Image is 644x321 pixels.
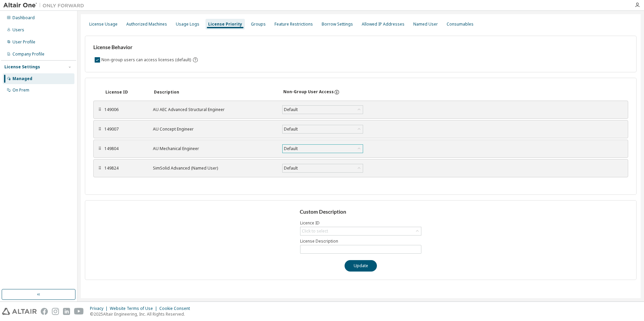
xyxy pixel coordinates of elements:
[447,22,474,27] div: Consumables
[192,57,198,63] svg: By default any user not assigned to any group can access any license. Turn this setting off to di...
[89,22,118,27] div: License Usage
[12,15,35,21] div: Dashboard
[300,227,421,235] div: Click to select
[153,146,274,151] div: AU Mechanical Engineer
[2,308,37,315] img: altair_logo.svg
[4,64,40,70] div: License Settings
[362,22,405,27] div: Allowed IP Addresses
[283,126,299,133] div: Default
[12,51,44,57] div: Company Profile
[41,308,48,315] img: facebook.svg
[283,106,299,113] div: Default
[98,127,102,132] div: ⠿
[251,22,266,27] div: Groups
[322,22,353,27] div: Borrow Settings
[12,76,32,81] div: Managed
[300,239,421,244] label: License Description
[275,22,313,27] div: Feature Restrictions
[104,107,145,112] div: 149006
[98,166,102,171] div: ⠿
[12,27,24,33] div: Users
[154,90,275,95] div: Description
[283,106,363,114] div: Default
[153,107,274,112] div: AU AEC Advanced Structural Engineer
[104,166,145,171] div: 149824
[283,164,363,172] div: Default
[126,22,167,27] div: Authorized Machines
[283,89,334,95] div: Non-Group User Access
[3,2,88,9] img: Altair One
[12,39,35,45] div: User Profile
[302,228,328,234] div: Click to select
[283,165,299,172] div: Default
[74,308,84,315] img: youtube.svg
[52,308,59,315] img: instagram.svg
[283,125,363,133] div: Default
[153,166,274,171] div: SimSolid Advanced (Named User)
[300,209,422,215] h3: Custom Description
[110,306,159,311] div: Website Terms of Use
[12,87,29,93] div: On Prem
[345,260,377,272] button: Update
[104,146,145,151] div: 149804
[63,308,70,315] img: linkedin.svg
[413,22,438,27] div: Named User
[283,145,363,153] div: Default
[208,22,242,27] div: License Priority
[300,220,421,226] label: Licence ID
[105,90,146,95] div: License ID
[90,306,110,311] div: Privacy
[283,145,299,152] div: Default
[98,107,102,112] div: ⠿
[104,127,145,132] div: 149007
[101,56,192,64] label: Non-group users can access licenses (default)
[93,44,197,51] h3: License Behavior
[153,127,274,132] div: AU Concept Engineer
[159,306,194,311] div: Cookie Consent
[90,311,194,317] p: © 2025 Altair Engineering, Inc. All Rights Reserved.
[98,146,102,151] div: ⠿
[176,22,199,27] div: Usage Logs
